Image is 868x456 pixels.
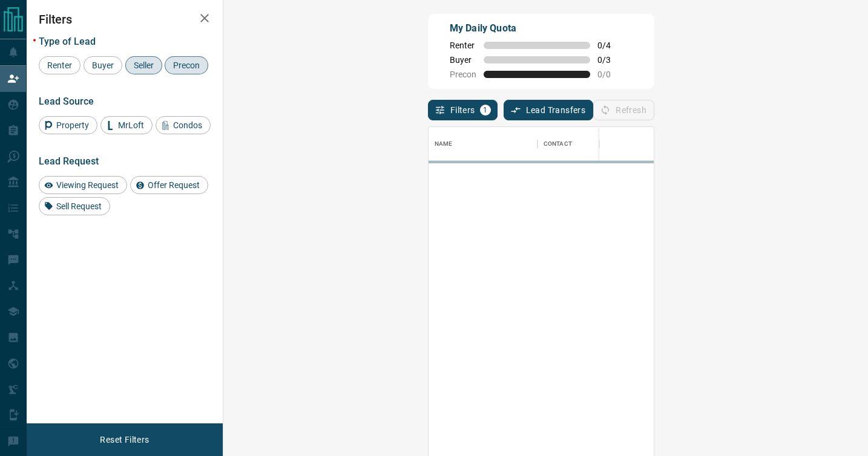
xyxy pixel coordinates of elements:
[597,55,624,65] span: 0 / 3
[156,116,211,134] div: Condos
[597,41,624,50] span: 0 / 4
[43,60,76,70] span: Renter
[39,155,99,167] span: Lead Request
[450,70,476,79] span: Precon
[100,116,153,134] div: MrLoft
[39,116,97,134] div: Property
[52,180,123,190] span: Viewing Request
[450,21,624,36] p: My Daily Quota
[88,60,118,70] span: Buyer
[39,36,96,47] span: Type of Lead
[429,127,538,161] div: Name
[39,12,211,27] h2: Filters
[39,176,127,194] div: Viewing Request
[84,56,122,74] div: Buyer
[130,60,158,70] span: Seller
[165,56,208,74] div: Precon
[597,70,624,79] span: 0 / 0
[39,56,81,74] div: Renter
[52,201,106,211] span: Sell Request
[450,55,476,65] span: Buyer
[169,60,204,70] span: Precon
[143,180,204,190] span: Offer Request
[538,127,634,161] div: Contact
[114,120,148,130] span: MrLoft
[504,100,594,120] button: Lead Transfers
[52,120,93,130] span: Property
[428,100,498,120] button: Filters1
[130,176,208,194] div: Offer Request
[481,106,490,114] span: 1
[92,429,157,450] button: Reset Filters
[125,56,162,74] div: Seller
[39,96,94,107] span: Lead Source
[169,120,206,130] span: Condos
[39,197,110,215] div: Sell Request
[544,127,572,161] div: Contact
[435,127,453,161] div: Name
[450,41,476,50] span: Renter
